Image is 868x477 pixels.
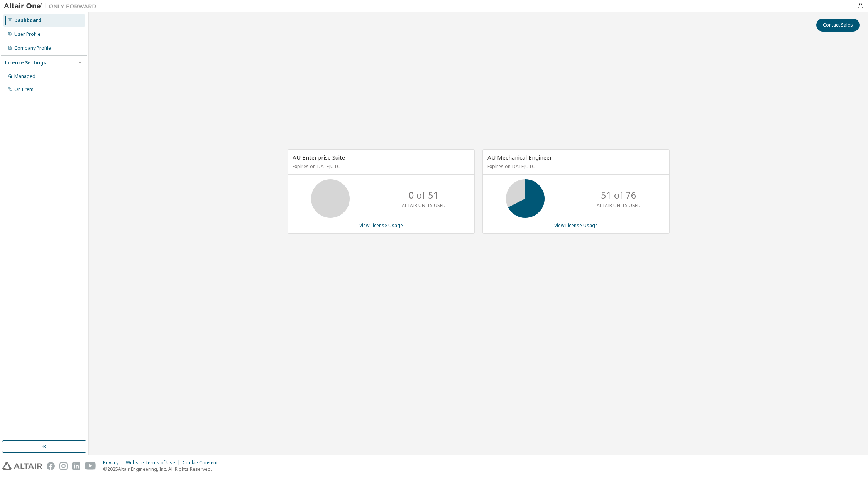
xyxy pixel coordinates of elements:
img: linkedin.svg [72,462,80,470]
p: Expires on [DATE] UTC [293,163,468,170]
span: AU Mechanical Engineer [487,153,552,161]
a: View License Usage [359,222,403,229]
div: License Settings [5,60,46,66]
div: Privacy [103,460,126,466]
p: © 2025 Altair Engineering, Inc. All Rights Reserved. [103,466,222,472]
a: View License Usage [554,222,598,229]
div: User Profile [14,31,41,37]
div: Managed [14,73,36,79]
button: Contact Sales [816,19,860,32]
p: 0 of 51 [409,189,439,202]
div: On Prem [14,86,34,93]
div: Company Profile [14,45,51,51]
div: Dashboard [14,17,41,24]
p: ALTAIR UNITS USED [402,202,446,209]
p: ALTAIR UNITS USED [597,202,641,209]
img: Altair One [4,2,100,10]
img: facebook.svg [47,462,55,470]
div: Cookie Consent [183,460,222,466]
span: AU Enterprise Suite [293,153,345,161]
p: 51 of 76 [601,189,636,202]
p: Expires on [DATE] UTC [487,163,663,170]
img: instagram.svg [59,462,68,470]
img: youtube.svg [85,462,96,470]
img: altair_logo.svg [2,462,42,470]
div: Website Terms of Use [126,460,183,466]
